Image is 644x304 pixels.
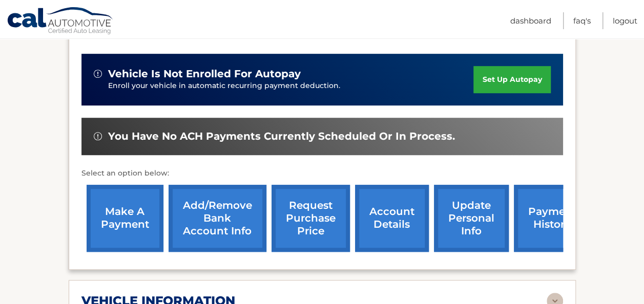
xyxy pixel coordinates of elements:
a: Add/Remove bank account info [169,185,266,252]
a: Logout [613,12,637,29]
a: request purchase price [272,185,350,252]
a: set up autopay [473,66,550,93]
img: alert-white.svg [94,70,102,78]
a: account details [355,185,429,252]
a: payment history [514,185,591,252]
a: Dashboard [510,12,551,29]
a: FAQ's [573,12,591,29]
p: Enroll your vehicle in automatic recurring payment deduction. [108,80,474,92]
a: update personal info [434,185,509,252]
span: vehicle is not enrolled for autopay [108,68,301,80]
img: alert-white.svg [94,132,102,140]
a: make a payment [87,185,163,252]
p: Select an option below: [81,167,563,180]
span: You have no ACH payments currently scheduled or in process. [108,130,455,143]
a: Cal Automotive [7,7,114,36]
